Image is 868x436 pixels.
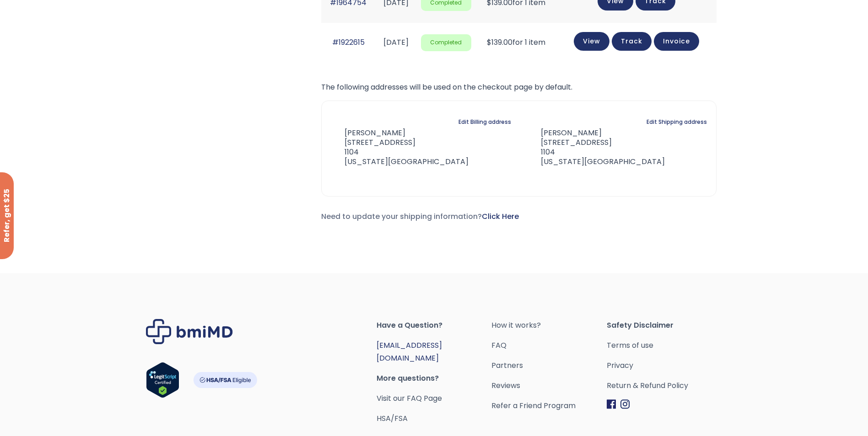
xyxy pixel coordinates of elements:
img: HSA-FSA [193,372,257,388]
p: The following addresses will be used on the checkout page by default. [321,81,717,94]
span: $ [487,37,491,48]
address: [PERSON_NAME] [STREET_ADDRESS] 1104 [US_STATE][GEOGRAPHIC_DATA] [331,128,469,166]
img: Instagram [620,399,630,409]
span: Need to update your shipping information? [321,211,519,222]
span: Safety Disclaimer [607,319,722,332]
a: HSA/FSA [377,413,408,424]
a: Partners [491,359,607,372]
span: Have a Question? [377,319,492,332]
span: Completed [421,34,471,51]
a: How it works? [491,319,607,332]
a: View [574,32,609,51]
a: Privacy [607,359,722,372]
a: Visit our FAQ Page [377,393,442,404]
a: [EMAIL_ADDRESS][DOMAIN_NAME] [377,340,442,363]
a: Reviews [491,379,607,392]
a: #1922615 [332,37,365,48]
span: 139.00 [487,37,512,48]
a: Refer a Friend Program [491,399,607,412]
td: for 1 item [476,23,556,63]
time: [DATE] [383,37,409,48]
a: Terms of use [607,339,722,352]
address: [PERSON_NAME] [STREET_ADDRESS] 1104 [US_STATE][GEOGRAPHIC_DATA] [526,128,665,166]
a: Track [612,32,652,51]
a: Edit Shipping address [647,116,707,128]
a: Edit Billing address [458,116,511,128]
img: Facebook [607,399,616,409]
a: Verify LegitScript Approval for www.bmimd.com [146,362,179,402]
a: Click Here [482,211,519,222]
a: Return & Refund Policy [607,379,722,392]
a: FAQ [491,339,607,352]
a: Invoice [654,32,699,51]
span: More questions? [377,372,492,385]
img: Brand Logo [146,319,233,344]
img: Verify Approval for www.bmimd.com [146,362,179,398]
